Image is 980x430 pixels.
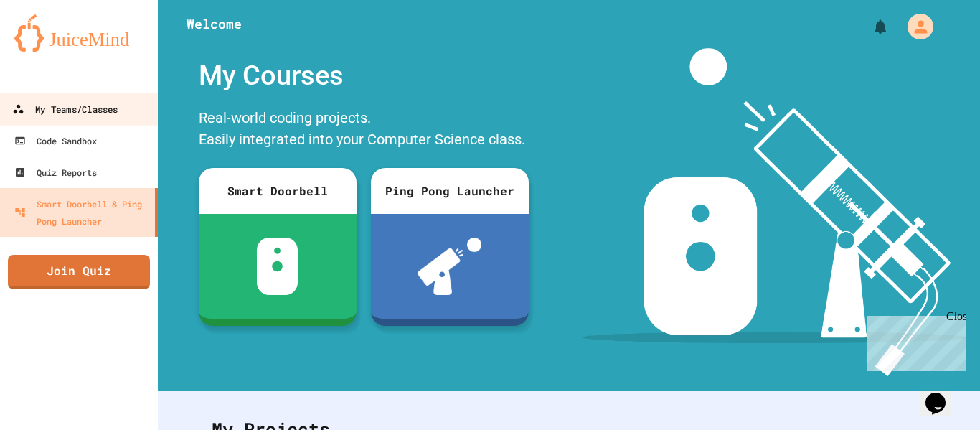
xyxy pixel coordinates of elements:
div: Real-world coding projects. Easily integrated into your Computer Science class. [192,103,536,157]
img: ppl-with-ball.png [418,238,481,295]
img: logo-orange.svg [14,14,143,52]
img: sdb-white.svg [257,238,298,295]
div: My Teams/Classes [12,101,118,118]
div: My Courses [192,48,536,103]
div: Chat with us now!Close [6,6,99,91]
a: Join Quiz [8,255,150,289]
div: Ping Pong Launcher [371,168,529,214]
iframe: chat widget [920,373,966,416]
div: Smart Doorbell & Ping Pong Launcher [14,195,149,230]
div: My Notifications [845,14,892,39]
div: Smart Doorbell [199,168,357,214]
div: Code Sandbox [14,132,97,149]
div: My Account [892,10,937,43]
iframe: chat widget [861,310,966,371]
div: Quiz Reports [14,164,97,181]
img: banner-image-my-projects.png [582,48,966,376]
